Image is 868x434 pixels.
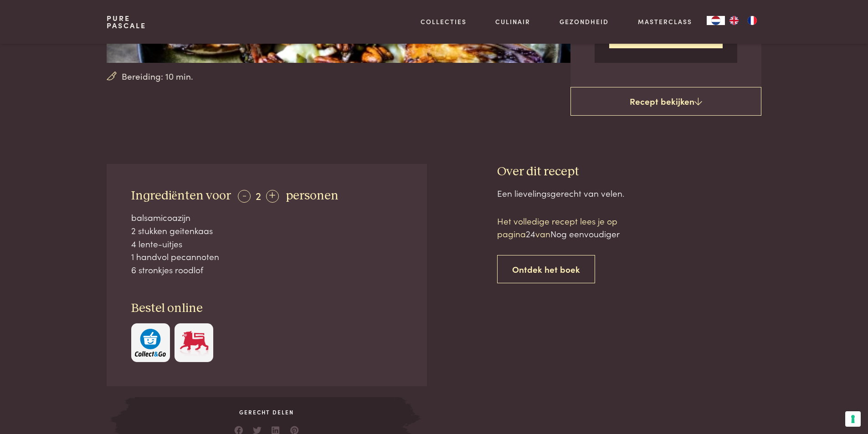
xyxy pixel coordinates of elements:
[135,329,166,357] img: c308188babc36a3a401bcb5cb7e020f4d5ab42f7cacd8327e500463a43eeb86c.svg
[495,17,530,26] a: Culinair
[131,224,403,237] div: 2 stukken geitenkaas
[725,16,743,25] a: EN
[707,16,761,25] aside: Language selected: Nederlands
[570,87,761,116] a: Recept bekijken
[122,70,193,83] span: Bereiding: 10 min.
[131,301,403,317] h3: Bestel online
[256,188,261,203] span: 2
[238,190,251,203] div: -
[743,16,761,25] a: FR
[179,329,210,357] img: Delhaize
[421,17,467,26] a: Collecties
[725,16,761,25] ul: Language list
[526,227,535,240] span: 24
[707,16,725,25] a: NL
[131,211,403,224] div: balsamicoazijn
[638,17,692,26] a: Masterclass
[550,227,620,240] span: Nog eenvoudiger
[131,263,403,276] div: 6 stronkjes roodlof
[131,250,403,263] div: 1 handvol pecannoten
[286,189,339,202] span: personen
[131,189,231,202] span: Ingrediënten voor
[497,214,652,240] p: Het volledige recept lees je op pagina van
[131,237,403,250] div: 4 lente-uitjes
[497,187,761,200] div: Een lievelingsgerecht van velen.
[845,411,861,427] button: Uw voorkeuren voor toestemming voor trackingtechnologieën
[107,15,146,29] a: PurePascale
[135,408,398,416] span: Gerecht delen
[497,164,761,180] h3: Over dit recept
[560,17,609,26] a: Gezondheid
[707,16,725,25] div: Language
[266,190,279,203] div: +
[497,255,595,284] a: Ontdek het boek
